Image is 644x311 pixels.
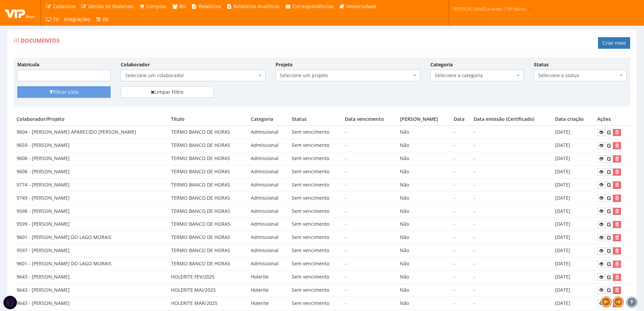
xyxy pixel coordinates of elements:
[168,244,248,258] td: TERMO BANCO DE HORAS
[289,218,342,231] td: Sem vencimento
[451,205,471,218] td: -
[14,270,168,284] td: 9643 - [PERSON_NAME]
[538,72,619,79] span: Selecione o status
[14,297,168,310] td: 9643 - [PERSON_NAME]
[552,270,595,284] td: [DATE]
[248,165,289,178] td: Admissional
[342,297,397,310] td: -
[451,139,471,152] td: -
[342,192,397,205] td: -
[397,152,451,165] td: Não
[14,218,168,231] td: 9599 - [PERSON_NAME]
[342,165,397,178] td: -
[397,126,451,139] td: Não
[342,218,397,231] td: -
[397,139,451,152] td: Não
[168,231,248,244] td: TERMO BANCO DE HORAS
[552,178,595,192] td: [DATE]
[552,205,595,218] td: [DATE]
[289,178,342,192] td: Sem vencimento
[168,139,248,152] td: TERMO BANCO DE HORAS
[552,297,595,310] td: [DATE]
[125,72,257,79] span: Selecione um colaborador
[451,270,471,284] td: -
[168,297,248,310] td: HOLERITE MAR/2025
[451,218,471,231] td: -
[451,297,471,310] td: -
[397,297,451,310] td: Não
[14,165,168,178] td: 9608 - [PERSON_NAME]
[53,3,76,9] span: Cadastros
[451,258,471,271] td: -
[397,192,451,205] td: Não
[14,284,168,297] td: 9643 - [PERSON_NAME]
[248,297,289,310] td: Holerite
[598,37,630,49] a: Criar novo
[471,218,552,231] td: -
[168,178,248,192] td: TERMO BANCO DE HORAS
[14,152,168,165] td: 9608 - [PERSON_NAME]
[276,61,293,68] label: Projeto
[451,192,471,205] td: -
[14,113,168,126] th: Colaborador/Projeto
[397,270,451,284] td: Não
[471,205,552,218] td: -
[289,270,342,284] td: Sem vencimento
[248,126,289,139] td: Admissional
[248,113,289,126] th: Categoria
[451,178,471,192] td: -
[346,3,376,9] span: Universidade
[64,16,90,22] span: Integrações
[397,205,451,218] td: Não
[342,113,397,126] th: Data vencimento
[397,178,451,192] td: Não
[451,165,471,178] td: -
[61,13,93,26] a: Integrações
[471,178,552,192] td: -
[248,244,289,258] td: Admissional
[289,205,342,218] td: Sem vencimento
[471,231,552,244] td: -
[552,139,595,152] td: [DATE]
[14,244,168,258] td: 9597 - [PERSON_NAME]
[471,192,552,205] td: -
[534,61,549,68] label: Status
[248,218,289,231] td: Admissional
[435,72,515,79] span: Selecione a categoria
[168,152,248,165] td: TERMO BANCO DE HORAS
[397,113,451,126] th: [PERSON_NAME]
[534,70,627,81] span: Selecione o status
[471,244,552,258] td: -
[342,258,397,271] td: -
[93,13,111,26] a: (0)
[14,258,168,271] td: 9601 - [PERSON_NAME] DO LAGO MORAIS
[471,284,552,297] td: -
[451,284,471,297] td: -
[552,192,595,205] td: [DATE]
[453,5,526,12] span: [PERSON_NAME].arantes | VIP Bauru
[292,3,334,9] span: Correspondências
[43,13,61,26] a: TV
[289,284,342,297] td: Sem vencimento
[552,231,595,244] td: [DATE]
[168,284,248,297] td: HOLERITE MAI/2025
[248,152,289,165] td: Admissional
[17,86,111,98] button: Filtrar Lista
[21,37,59,44] span: Documentos
[280,72,412,79] span: Selecione um projeto
[289,139,342,152] td: Sem vencimento
[451,244,471,258] td: -
[168,258,248,271] td: TERMO BANCO DE HORAS
[289,152,342,165] td: Sem vencimento
[397,165,451,178] td: Não
[342,178,397,192] td: -
[397,218,451,231] td: Não
[451,126,471,139] td: -
[289,126,342,139] td: Sem vencimento
[342,284,397,297] td: -
[552,113,595,126] th: Data criação
[168,192,248,205] td: TERMO BANCO DE HORAS
[289,231,342,244] td: Sem vencimento
[103,16,108,22] span: (0)
[471,139,552,152] td: -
